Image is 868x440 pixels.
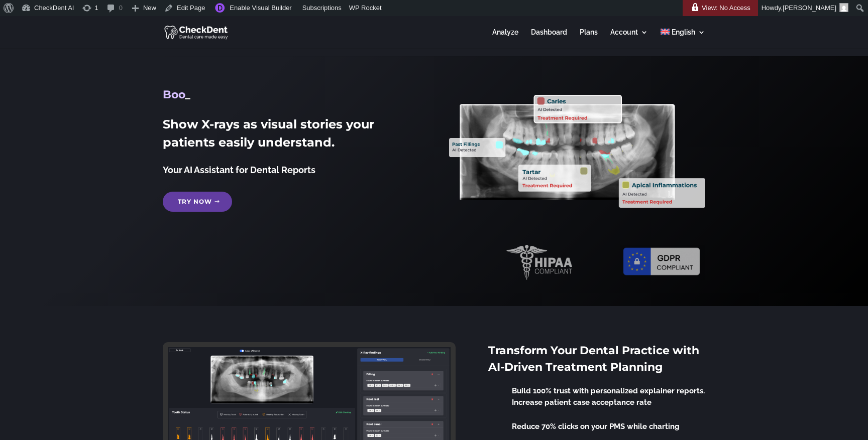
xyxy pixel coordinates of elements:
[531,29,567,48] a: Dashboard
[672,28,695,36] span: English
[449,95,705,208] img: X_Ray_annotated
[512,422,680,431] span: Reduce 70% clicks on your PMS while charting
[610,29,648,48] a: Account
[164,24,229,40] img: CheckDent AI
[783,4,836,12] span: [PERSON_NAME]
[163,192,232,212] a: Try Now
[163,115,419,157] h2: Show X-rays as visual stories your patients easily understand.
[492,29,518,48] a: Analyze
[839,3,848,12] img: Arnav Saha
[512,386,705,407] span: Build 100% trust with personalized explainer reports. Increase patient case acceptance rate
[661,29,705,48] a: English
[163,165,315,175] span: Your AI Assistant for Dental Reports
[580,29,598,48] a: Plans
[163,88,185,101] span: Boo
[185,88,190,101] span: _
[488,344,699,374] span: Transform Your Dental Practice with AI-Driven Treatment Planning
